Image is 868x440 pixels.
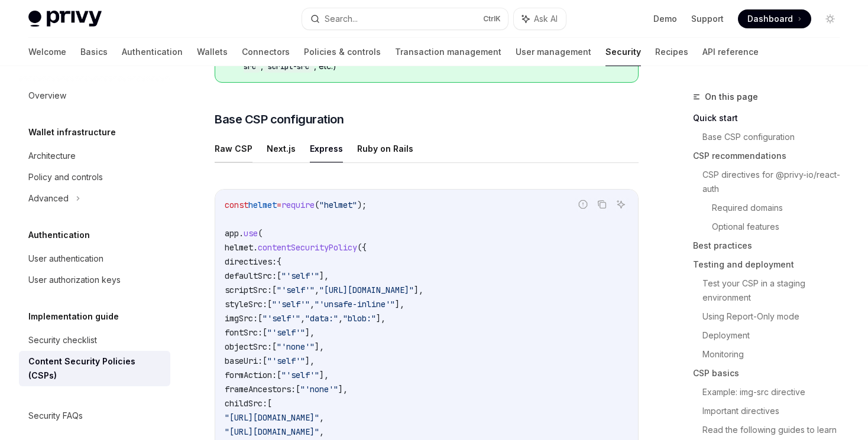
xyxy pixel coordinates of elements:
a: Policies & controls [304,38,381,66]
span: "'self'" [277,285,315,295]
span: "[URL][DOMAIN_NAME]" [319,285,414,295]
a: Support [691,13,724,25]
span: . [253,242,258,253]
span: contentSecurityPolicy [258,242,357,253]
div: Overview [28,89,66,103]
span: baseUri: [225,356,263,366]
span: formAction: [225,370,277,380]
span: ], [305,356,315,366]
span: ], [395,299,404,309]
a: Test your CSP in a staging environment [702,274,849,307]
div: User authentication [28,252,103,266]
div: Content Security Policies (CSPs) [28,354,163,383]
a: Recipes [655,38,688,66]
span: ); [357,200,367,210]
a: Security [605,38,641,66]
span: [ [263,356,267,366]
span: , [315,285,319,295]
span: "'none'" [277,341,315,352]
span: ], [319,370,329,380]
span: , [319,412,324,423]
a: Monitoring [702,345,849,364]
span: "'self'" [263,313,300,324]
span: Ctrl K [483,14,501,24]
a: Transaction management [395,38,501,66]
span: imgSrc: [225,313,258,324]
span: require [281,200,315,210]
a: Authentication [122,38,183,66]
span: [ [267,398,272,409]
span: "'self'" [281,270,319,281]
div: Architecture [28,149,76,163]
span: childSrc: [225,398,267,409]
span: [ [277,270,281,281]
a: Wallets [197,38,228,66]
div: User authorization keys [28,273,121,287]
span: . [239,228,244,239]
span: "[URL][DOMAIN_NAME]" [225,412,319,423]
code: script-src [263,61,314,73]
button: Next.js [267,135,296,162]
div: Search... [325,12,358,26]
div: Security checklist [28,333,97,347]
span: "'unsafe-inline'" [315,299,395,309]
span: "'self'" [267,356,305,366]
span: defaultSrc: [225,270,277,281]
span: [ [272,341,277,352]
a: Testing and deployment [693,255,849,274]
button: Raw CSP [215,135,252,162]
span: "'none'" [300,384,338,395]
a: Required domains [712,198,849,217]
div: Advanced [28,191,69,206]
span: ], [315,341,324,352]
a: Deployment [702,326,849,345]
span: Ask AI [534,13,558,25]
a: Basics [80,38,108,66]
a: Architecture [19,145,170,167]
button: Search...CtrlK [302,8,509,30]
button: Toggle dark mode [821,9,840,28]
a: Security FAQs [19,405,170,426]
a: Example: img-src directive [702,383,849,402]
span: ( [315,200,319,210]
span: On this page [705,90,758,104]
a: CSP recommendations [693,146,849,165]
a: User authentication [19,248,170,269]
button: Ask AI [613,197,629,212]
a: Demo [653,13,677,25]
a: User authorization keys [19,269,170,291]
span: "blob:" [343,313,376,324]
span: use [244,228,258,239]
a: Important directives [702,402,849,421]
span: [ [272,285,277,295]
span: ], [319,270,329,281]
button: Ask AI [514,8,566,30]
button: Copy the contents from the code block [594,197,610,212]
a: Optional features [712,217,849,236]
span: ], [376,313,386,324]
span: [ [296,384,300,395]
a: Welcome [28,38,66,66]
span: ], [414,285,423,295]
span: "'self'" [267,327,305,338]
span: ({ [357,242,367,253]
button: Express [310,135,343,162]
span: "helmet" [319,200,357,210]
span: Base CSP configuration [215,111,344,128]
span: helmet [248,200,277,210]
a: Quick start [693,109,849,128]
span: , [319,426,324,437]
span: { [277,256,281,267]
a: Connectors [242,38,290,66]
div: Policy and controls [28,170,103,184]
span: ], [305,327,315,338]
a: Overview [19,85,170,106]
span: "[URL][DOMAIN_NAME]" [225,426,319,437]
a: Base CSP configuration [702,128,849,146]
span: [ [258,313,263,324]
h5: Implementation guide [28,309,119,324]
button: Report incorrect code [575,197,591,212]
span: , [300,313,305,324]
a: User management [516,38,591,66]
span: frameAncestors: [225,384,296,395]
